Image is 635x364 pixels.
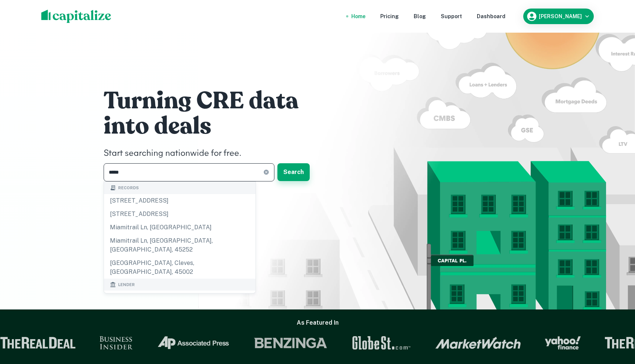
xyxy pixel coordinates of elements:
h1: into deals [104,111,326,141]
div: [GEOGRAPHIC_DATA], cleves, [GEOGRAPHIC_DATA], 45002 [104,256,255,279]
img: capitalize-logo.png [41,10,111,23]
h6: As Featured In [297,318,339,327]
h4: Start searching nationwide for free. [104,147,326,160]
span: Records [118,185,139,191]
a: Support [441,12,462,20]
div: miamitrail ln, [GEOGRAPHIC_DATA], [GEOGRAPHIC_DATA], 45252 [104,234,255,256]
img: Yahoo Finance [544,336,580,350]
a: Blog [414,12,426,20]
h6: [PERSON_NAME] [539,14,582,19]
img: Benzinga [253,336,328,350]
iframe: Chat Widget [598,305,635,340]
div: [STREET_ADDRESS] [104,207,255,221]
a: Pricing [380,12,399,20]
img: Market Watch [435,337,521,349]
h1: Turning CRE data [104,86,326,116]
div: miamitrail ln, [GEOGRAPHIC_DATA] [104,221,255,234]
a: Home [351,12,365,20]
div: [STREET_ADDRESS] [104,194,255,207]
span: Lender [118,282,135,288]
img: Associated Press [156,336,229,350]
img: Business Insider [99,336,133,350]
button: Search [277,163,310,181]
button: [PERSON_NAME] [523,9,594,24]
img: GlobeSt [351,336,411,350]
a: Dashboard [477,12,505,20]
